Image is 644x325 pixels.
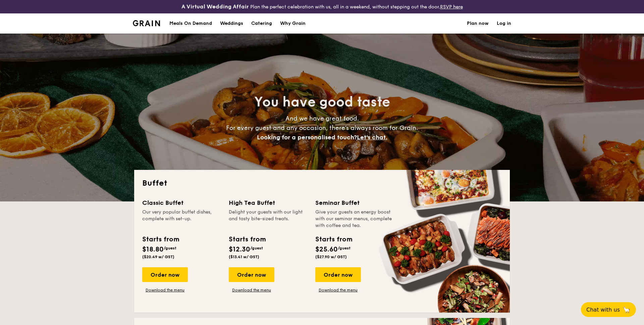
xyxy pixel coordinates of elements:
[142,198,221,207] div: Classic Buffet
[229,245,250,253] span: $12.30
[229,287,274,293] a: Download the menu
[133,20,160,26] a: Logotype
[623,306,631,314] span: 🦙
[315,234,352,244] div: Starts from
[142,287,188,293] a: Download the menu
[467,13,489,34] a: Plan now
[142,234,179,244] div: Starts from
[142,245,164,253] span: $18.80
[315,209,394,229] div: Give your guests an energy boost with our seminar menus, complete with coffee and tea.
[142,209,221,229] div: Our very popular buffet dishes, complete with set-up.
[220,13,243,34] div: Weddings
[133,20,160,26] img: Grain
[229,254,259,259] span: ($13.41 w/ GST)
[229,234,265,244] div: Starts from
[257,134,357,141] span: Looking for a personalised touch?
[497,13,511,34] a: Log in
[226,115,418,141] span: And we have great food. For every guest and any occasion, there’s always room for Grain.
[276,13,310,34] a: Why Grain
[315,287,361,293] a: Download the menu
[315,267,361,282] div: Order now
[250,246,263,250] span: /guest
[315,198,394,207] div: Seminar Buffet
[129,3,515,11] div: Plan the perfect celebration with us, all in a weekend, without stepping out the door.
[216,13,247,34] a: Weddings
[229,267,274,282] div: Order now
[315,245,338,253] span: $25.60
[181,3,249,11] h4: A Virtual Wedding Affair
[254,94,390,110] span: You have good taste
[280,13,306,34] div: Why Grain
[586,307,620,313] span: Chat with us
[142,254,174,259] span: ($20.49 w/ GST)
[247,13,276,34] a: Catering
[142,267,188,282] div: Order now
[357,134,387,141] span: Let's chat.
[229,209,307,229] div: Delight your guests with our light and tasty bite-sized treats.
[229,198,307,207] div: High Tea Buffet
[315,254,347,259] span: ($27.90 w/ GST)
[440,4,463,10] a: RSVP here
[251,13,272,34] h1: Catering
[165,13,216,34] a: Meals On Demand
[142,178,502,189] h2: Buffet
[169,13,212,34] div: Meals On Demand
[338,246,351,250] span: /guest
[581,302,636,317] button: Chat with us🦙
[164,246,176,250] span: /guest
